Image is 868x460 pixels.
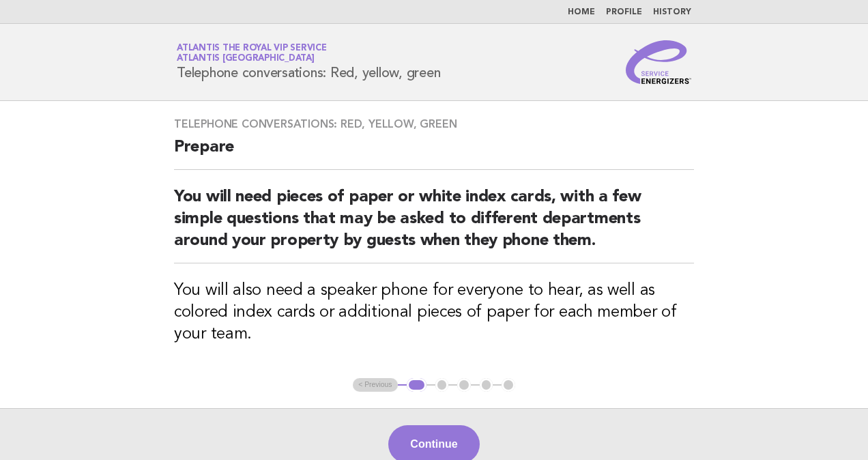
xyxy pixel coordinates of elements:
[174,136,694,170] h2: Prepare
[568,8,595,16] a: Home
[174,117,694,131] h3: Telephone conversations: Red, yellow, green
[177,44,440,80] h1: Telephone conversations: Red, yellow, green
[653,8,691,16] a: History
[177,55,315,63] span: Atlantis [GEOGRAPHIC_DATA]
[177,44,327,63] a: Atlantis the Royal VIP ServiceAtlantis [GEOGRAPHIC_DATA]
[626,40,691,84] img: Service Energizers
[174,280,694,345] h3: You will also need a speaker phone for everyone to hear, as well as colored index cards or additi...
[407,378,426,392] button: 1
[606,8,642,16] a: Profile
[174,186,694,263] h2: You will need pieces of paper or white index cards, with a few simple questions that may be asked...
